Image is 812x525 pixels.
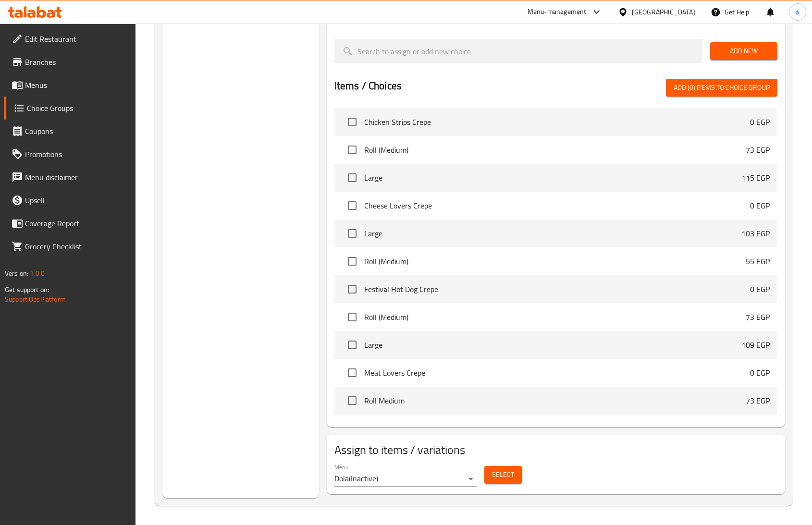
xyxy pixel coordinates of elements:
[4,120,135,143] a: Coupons
[4,212,135,235] a: Coverage Report
[364,339,741,351] span: Large
[492,469,514,481] span: Select
[342,140,362,160] span: Select choice
[746,144,770,156] p: 73 EGP
[342,223,362,244] span: Select choice
[796,7,799,17] span: a
[746,311,770,323] p: 73 EGP
[746,395,770,406] p: 73 EGP
[342,168,362,188] span: Select choice
[364,256,746,267] span: Roll (Medium)
[364,367,750,378] span: Meat Lovers Crepe
[4,166,135,189] a: Menu disclaimer
[25,125,128,137] span: Coupons
[25,171,128,183] span: Menu disclaimer
[25,195,128,206] span: Upsell
[746,256,770,267] p: 55 EGP
[342,363,362,383] span: Select choice
[741,339,770,351] p: 109 EGP
[4,143,135,166] a: Promotions
[4,97,135,120] a: Choice Groups
[334,464,348,470] label: Menu
[4,73,135,97] a: Menus
[741,172,770,183] p: 115 EGP
[334,79,402,93] h2: Items / Choices
[25,148,128,160] span: Promotions
[718,45,770,57] span: Add New
[334,442,777,458] h2: Assign to items / variations
[364,311,746,323] span: Roll (Medium)
[4,50,135,73] a: Branches
[750,367,770,378] p: 0 EGP
[632,7,695,17] div: [GEOGRAPHIC_DATA]
[364,172,741,183] span: Large
[342,418,362,439] span: Select choice
[364,283,750,295] span: Festival Hot Dog Crepe
[364,116,750,128] span: Chicken Strips Crepe
[4,189,135,212] a: Upsell
[25,33,128,45] span: Edit Restaurant
[5,283,49,296] span: Get support on:
[4,27,135,50] a: Edit Restaurant
[334,471,477,487] div: Dola(Inactive)
[4,235,135,258] a: Grocery Checklist
[342,112,362,132] span: Select choice
[364,200,750,211] span: Cheese Lovers Crepe
[750,200,770,211] p: 0 EGP
[750,116,770,128] p: 0 EGP
[342,279,362,299] span: Select choice
[25,79,128,91] span: Menus
[342,307,362,327] span: Select choice
[5,267,28,280] span: Version:
[528,6,587,18] div: Menu-management
[484,466,522,484] button: Select
[342,391,362,411] span: Select choice
[25,241,128,252] span: Grocery Checklist
[364,228,741,239] span: Large
[342,335,362,355] span: Select choice
[30,267,45,280] span: 1.0.0
[750,283,770,295] p: 0 EGP
[334,39,702,63] input: search
[27,102,128,114] span: Choice Groups
[710,42,777,60] button: Add New
[25,56,128,68] span: Branches
[342,251,362,271] span: Select choice
[25,218,128,229] span: Coverage Report
[741,228,770,239] p: 103 EGP
[364,395,746,406] span: Roll Medium
[666,79,777,97] button: Add (0) items to choice group
[674,82,770,94] span: Add (0) items to choice group
[5,293,66,305] a: Support.OpsPlatform
[364,144,746,156] span: Roll (Medium)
